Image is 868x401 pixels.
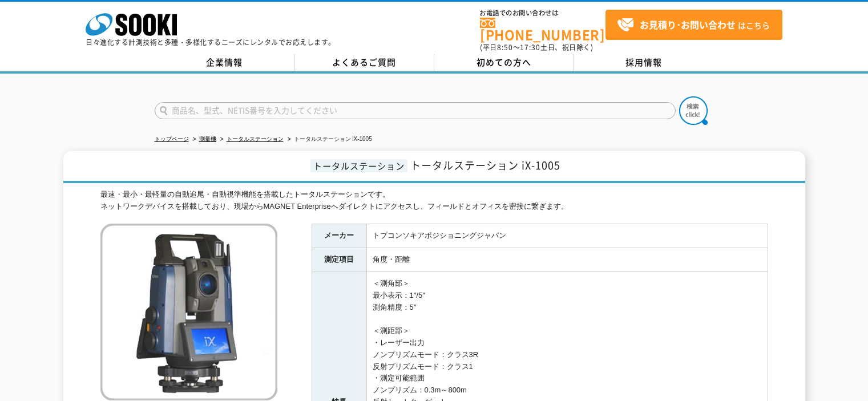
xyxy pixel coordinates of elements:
img: トータルステーション iX-1005 [100,224,277,400]
span: 17:30 [520,42,540,52]
td: トプコンソキアポジショニングジャパン [366,224,768,248]
td: 角度・距離 [366,248,768,272]
th: 測定項目 [312,248,366,272]
a: [PHONE_NUMBER] [480,18,605,41]
a: トータルステーション [227,136,284,142]
th: メーカー [312,224,366,248]
a: 採用情報 [574,54,714,71]
span: トータルステーション [310,159,407,172]
span: 8:50 [497,42,513,52]
span: はこちら [617,17,770,34]
input: 商品名、型式、NETIS番号を入力してください [155,102,676,119]
span: 初めての方へ [477,56,531,68]
span: お電話でのお問い合わせは [480,10,605,17]
span: (平日 ～ 土日、祝日除く) [480,42,593,52]
strong: お見積り･お問い合わせ [640,18,736,31]
div: 最速・最小・最軽量の自動追尾・自動視準機能を搭載したトータルステーションです。 ネットワークデバイスを搭載しており、現場からMAGNET Enterpriseへダイレクトにアクセスし、フィールド... [100,189,768,213]
a: よくあるご質問 [294,54,434,71]
a: お見積り･お問い合わせはこちら [605,10,782,40]
a: 企業情報 [155,54,294,71]
li: トータルステーション iX-1005 [285,133,372,145]
p: 日々進化する計測技術と多種・多様化するニーズにレンタルでお応えします。 [86,39,336,46]
span: トータルステーション iX-1005 [410,157,560,173]
a: 初めての方へ [434,54,574,71]
a: トップページ [155,136,189,142]
a: 測量機 [199,136,216,142]
img: btn_search.png [679,96,708,125]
